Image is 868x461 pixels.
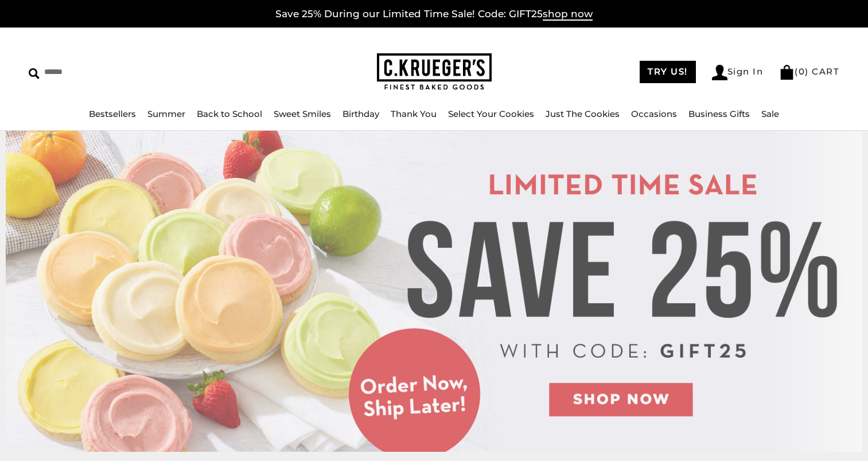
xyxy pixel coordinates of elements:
img: Search [29,68,40,79]
img: Bag [779,65,795,80]
img: Account [712,65,727,80]
a: Select Your Cookies [448,108,534,119]
img: C.KRUEGER'S [377,53,492,91]
a: TRY US! [640,61,696,83]
a: Sale [761,108,779,119]
a: Birthday [342,108,379,119]
a: Business Gifts [688,108,750,119]
input: Search [29,63,221,81]
a: Summer [147,108,185,119]
a: Back to School [197,108,262,119]
img: C.Krueger's Special Offer [6,131,862,452]
span: 0 [799,66,805,77]
a: Sign In [712,65,764,80]
a: Just The Cookies [546,108,620,119]
a: Occasions [631,108,677,119]
a: (0) CART [779,66,839,77]
a: Sweet Smiles [274,108,331,119]
a: Bestsellers [89,108,136,119]
a: Thank You [391,108,437,119]
span: shop now [543,8,593,21]
a: Save 25% During our Limited Time Sale! Code: GIFT25shop now [275,8,593,21]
